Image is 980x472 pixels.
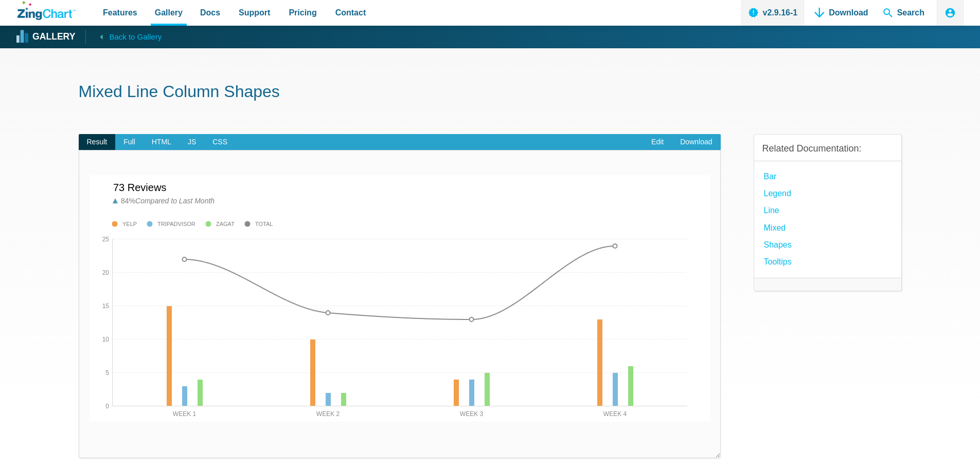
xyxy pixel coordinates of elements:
a: Edit [643,134,672,150]
a: Shapes [764,238,792,252]
span: Contact [335,6,366,20]
span: Back to Gallery [109,30,162,44]
span: Support [239,6,270,20]
a: Mixed [764,221,786,235]
span: HTML [144,134,180,150]
span: Docs [200,6,220,20]
a: Download [672,134,720,150]
a: Bar [764,169,777,183]
h3: Related Documentation: [762,143,893,155]
div: ​ [79,150,721,458]
a: Tooltips [764,255,792,269]
span: Full [115,134,144,150]
a: Legend [764,186,791,200]
a: Back to Gallery [85,29,162,44]
a: Gallery [17,29,75,45]
a: Line [764,203,779,217]
h1: Mixed Line Column Shapes [79,81,902,104]
strong: Gallery [32,32,75,42]
span: CSS [204,134,236,150]
span: Gallery [155,6,183,20]
span: Result [79,134,116,150]
span: Pricing [289,6,316,20]
span: Features [103,6,137,20]
span: JS [180,134,204,150]
a: ZingChart Logo. Click to return to the homepage [17,1,76,20]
